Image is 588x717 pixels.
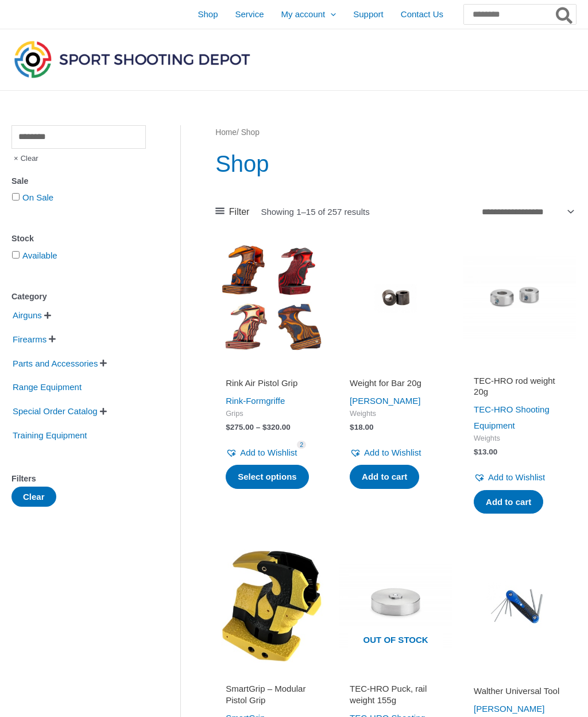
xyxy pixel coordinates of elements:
span: Add to Wishlist [364,448,421,457]
span: Out of stock [348,627,443,654]
h1: Shop [215,148,576,180]
h2: Walther Universal Tool [474,685,566,697]
img: Rink Air Pistol Grip [215,242,328,354]
a: Add to cart: “TEC-HRO rod weight 20g” [474,490,543,514]
iframe: Customer reviews powered by Trustpilot [226,669,318,683]
a: Add to Wishlist [350,445,421,461]
a: TEC-HRO Shooting Equipment [474,404,550,430]
div: Filters [11,471,146,487]
span: Parts and Accessories [11,354,99,373]
button: Clear [11,487,56,507]
span: Filter [229,203,250,221]
span: Weights [350,409,442,419]
h2: SmartGrip – Modular Pistol Grip [226,683,318,706]
a: Rink Air Pistol Grip [226,377,318,393]
span: Add to Wishlist [488,472,545,482]
bdi: 18.00 [350,423,373,431]
span: Firearms [11,330,48,349]
span: Clear [11,149,38,168]
input: On Sale [12,193,20,201]
h2: Weight for Bar 20g [350,377,442,389]
img: Weight for Bar 20g [339,242,452,354]
a: Add to Wishlist [226,445,297,461]
a: Add to cart: “Weight for Bar 20g” [350,465,419,489]
span: $ [262,423,267,431]
img: TEC-HRO Puck, rail weight 155g [339,550,452,662]
a: Special Order Catalog [11,406,99,415]
div: Sale [11,173,146,190]
nav: Breadcrumb [215,125,576,140]
iframe: Customer reviews powered by Trustpilot [350,361,442,375]
a: On Sale [22,192,53,202]
a: Filter [215,203,249,221]
span: – [256,423,261,431]
img: Walther Universal Tool [463,550,576,662]
span:  [44,311,51,319]
span: 2 [297,441,306,449]
p: Showing 1–15 of 257 results [261,207,369,216]
img: TEC-HRO rod weight 25g [463,242,576,354]
span: Weights [474,434,566,444]
a: Home [215,128,237,137]
a: Airguns [11,310,43,319]
a: Add to Wishlist [474,469,545,485]
span: Range Equipment [11,377,83,397]
input: Available [12,251,20,259]
span: Special Order Catalog [11,402,99,421]
span: $ [226,423,230,431]
a: Select options for “Rink Air Pistol Grip” [226,465,309,489]
iframe: Customer reviews powered by Trustpilot [350,669,442,683]
bdi: 275.00 [226,423,254,431]
span: $ [350,423,354,431]
span:  [49,335,56,343]
span:  [100,359,107,367]
a: TEC-HRO rod weight 20g [474,375,566,402]
div: Category [11,288,146,305]
a: Rink-Formgriffe [226,396,285,406]
span: Add to Wishlist [240,448,297,457]
a: [PERSON_NAME] [474,704,544,714]
iframe: Customer reviews powered by Trustpilot [226,361,318,375]
h2: TEC-HRO Puck, rail weight 155g [350,683,442,706]
span: Grips [226,409,318,419]
img: Sport Shooting Depot [11,38,253,80]
a: Out of stock [339,550,452,662]
span: $ [474,448,478,456]
a: Firearms [11,334,48,344]
span:  [100,407,107,415]
img: SmartGrip - Modular Pistol Grip [215,550,328,662]
bdi: 13.00 [474,448,497,456]
a: Range Equipment [11,381,83,391]
h2: Rink Air Pistol Grip [226,377,318,389]
h2: TEC-HRO rod weight 20g [474,375,566,398]
a: [PERSON_NAME] [350,396,420,406]
iframe: Customer reviews powered by Trustpilot [474,669,566,683]
bdi: 320.00 [262,423,291,431]
a: Available [22,250,57,260]
a: TEC-HRO Puck, rail weight 155g [350,683,442,710]
div: Stock [11,230,146,247]
span: Airguns [11,306,43,325]
a: Training Equipment [11,430,88,440]
select: Shop order [478,203,576,220]
a: Weight for Bar 20g [350,377,442,393]
iframe: Customer reviews powered by Trustpilot [474,361,566,375]
a: Walther Universal Tool [474,685,566,701]
a: SmartGrip – Modular Pistol Grip [226,683,318,710]
span: Training Equipment [11,426,88,445]
button: Search [554,5,576,24]
a: Parts and Accessories [11,357,99,367]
